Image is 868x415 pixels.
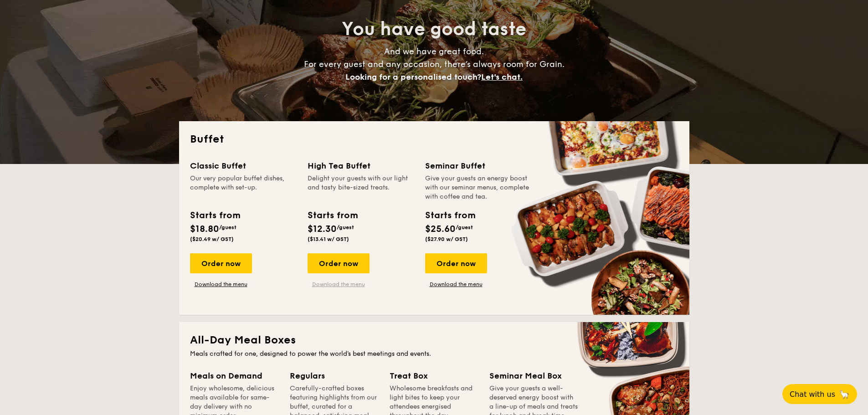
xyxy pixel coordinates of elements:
div: Our very popular buffet dishes, complete with set-up. [190,174,297,201]
div: Seminar Meal Box [489,369,578,382]
span: ($13.41 w/ GST) [308,236,349,242]
div: Give your guests an energy boost with our seminar menus, complete with coffee and tea. [425,174,532,201]
span: /guest [456,224,473,231]
h2: All-Day Meal Boxes [190,333,678,348]
div: High Tea Buffet [308,159,414,172]
span: Looking for a personalised touch? [345,72,481,82]
div: Starts from [425,209,475,222]
span: You have good taste [342,18,526,40]
div: Order now [308,253,370,273]
div: Delight your guests with our light and tasty bite-sized treats. [308,174,414,201]
a: Download the menu [190,281,252,288]
span: ($20.49 w/ GST) [190,236,234,242]
div: Order now [190,253,252,273]
div: Regulars [290,369,379,382]
div: Starts from [190,209,240,222]
span: Let's chat. [481,72,523,82]
h2: Buffet [190,132,678,147]
span: $18.80 [190,224,219,235]
span: $12.30 [308,224,337,235]
span: $25.60 [425,224,456,235]
span: /guest [337,224,354,231]
div: Starts from [308,209,357,222]
a: Download the menu [425,281,487,288]
span: 🦙 [839,389,850,400]
div: Meals crafted for one, designed to power the world's best meetings and events. [190,349,678,359]
div: Order now [425,253,487,273]
span: And we have great food. For every guest and any occasion, there’s always room for Grain. [304,46,565,82]
button: Chat with us🦙 [782,384,857,404]
div: Treat Box [390,369,478,382]
a: Download the menu [308,281,370,288]
div: Meals on Demand [190,369,279,382]
div: Classic Buffet [190,159,297,172]
div: Seminar Buffet [425,159,532,172]
span: Chat with us [790,390,835,399]
span: ($27.90 w/ GST) [425,236,468,242]
span: /guest [219,224,236,231]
